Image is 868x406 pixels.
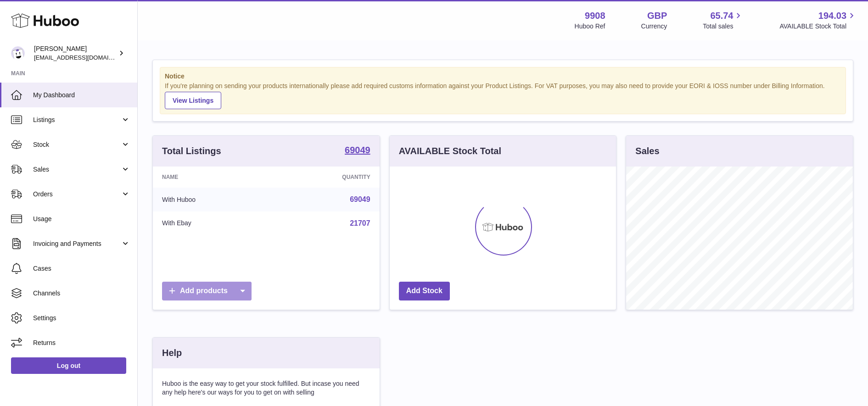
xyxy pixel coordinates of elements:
[779,10,857,31] a: 194.03 AVAILABLE Stock Total
[34,54,135,61] span: [EMAIL_ADDRESS][DOMAIN_NAME]
[165,72,841,81] strong: Notice
[153,167,272,188] th: Name
[33,190,121,199] span: Orders
[162,145,221,157] h3: Total Listings
[345,145,370,156] a: 69049
[585,10,605,22] strong: 9908
[153,211,272,235] td: With Ebay
[11,357,126,374] a: Log out
[703,10,744,31] a: 65.74 Total sales
[162,282,252,300] a: Add products
[33,264,130,273] span: Cases
[779,22,857,31] span: AVAILABLE Stock Total
[575,22,605,31] div: Huboo Ref
[33,91,130,100] span: My Dashboard
[33,116,121,124] span: Listings
[350,219,370,227] a: 21707
[703,22,744,31] span: Total sales
[33,165,121,174] span: Sales
[34,44,117,62] div: [PERSON_NAME]
[399,145,501,157] h3: AVAILABLE Stock Total
[272,167,379,188] th: Quantity
[350,195,370,203] a: 69049
[162,347,182,359] h3: Help
[33,339,130,347] span: Returns
[818,10,846,22] span: 194.03
[33,289,130,298] span: Channels
[399,282,450,300] a: Add Stock
[345,145,370,155] strong: 69049
[162,379,370,397] p: Huboo is the easy way to get your stock fulfilled. But incase you need any help here's our ways f...
[710,10,733,22] span: 65.74
[33,140,121,149] span: Stock
[153,188,272,211] td: With Huboo
[33,239,121,248] span: Invoicing and Payments
[647,10,667,22] strong: GBP
[641,22,667,31] div: Currency
[165,82,841,109] div: If you're planning on sending your products internationally please add required customs informati...
[11,46,25,60] img: tbcollectables@hotmail.co.uk
[165,92,221,109] a: View Listings
[635,145,659,157] h3: Sales
[33,314,130,323] span: Settings
[33,215,130,223] span: Usage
